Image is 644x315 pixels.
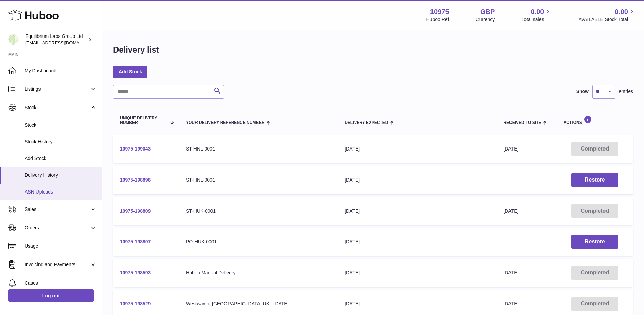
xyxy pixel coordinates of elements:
span: 0.00 [615,7,628,16]
div: Westway to [GEOGRAPHIC_DATA] UK - [DATE] [186,301,331,307]
span: Sales [25,206,90,213]
a: Add Stock [113,66,147,78]
div: Huboo Manual Delivery [186,270,331,276]
span: Your Delivery Reference Number [186,120,265,125]
a: 0.00 AVAILABLE Stock Total [578,7,636,23]
a: 10975-198896 [120,177,151,183]
a: 10975-198807 [120,239,151,244]
span: Invoicing and Payments [25,261,90,268]
div: ST-HNL-0001 [186,146,331,152]
a: 10975-198809 [120,208,151,214]
h1: Delivery list [113,44,159,55]
div: ST-HUK-0001 [186,208,331,214]
span: Unique Delivery Number [120,116,167,125]
label: Show [576,88,589,95]
span: AVAILABLE Stock Total [578,16,636,23]
span: [EMAIL_ADDRESS][DOMAIN_NAME] [25,40,100,45]
a: 0.00 Total sales [521,7,552,23]
div: Huboo Ref [426,16,449,23]
button: Restore [571,235,618,249]
div: PO-HUK-0001 [186,239,331,245]
div: Currency [476,16,495,23]
span: Received to Site [503,120,541,125]
span: Usage [25,243,97,249]
div: [DATE] [345,177,490,183]
button: Restore [571,173,618,187]
span: Stock [25,122,97,128]
div: Equilibrium Labs Group Ltd [25,33,87,46]
div: [DATE] [345,301,490,307]
span: Stock [25,104,90,111]
span: My Dashboard [25,68,97,74]
span: [DATE] [503,146,518,152]
span: ASN Uploads [25,189,97,195]
span: [DATE] [503,270,518,275]
span: 0.00 [531,7,544,16]
a: 10975-198593 [120,270,151,275]
span: [DATE] [503,301,518,306]
span: Add Stock [25,155,97,162]
a: Log out [8,289,94,302]
div: Actions [564,116,626,125]
span: Listings [25,86,90,92]
span: Stock History [25,139,97,145]
span: entries [619,88,633,95]
div: [DATE] [345,270,490,276]
a: 10975-199043 [120,146,151,152]
strong: GBP [480,7,495,16]
span: Delivery Expected [345,120,388,125]
img: internalAdmin-10975@internal.huboo.com [8,34,18,45]
span: [DATE] [503,208,518,214]
div: [DATE] [345,208,490,214]
span: Cases [25,280,97,286]
div: [DATE] [345,146,490,152]
strong: 10975 [430,7,449,16]
a: 10975-198529 [120,301,151,306]
span: Delivery History [25,172,97,178]
span: Orders [25,225,90,231]
span: Total sales [521,16,552,23]
div: ST-HNL-0001 [186,177,331,183]
div: [DATE] [345,239,490,245]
